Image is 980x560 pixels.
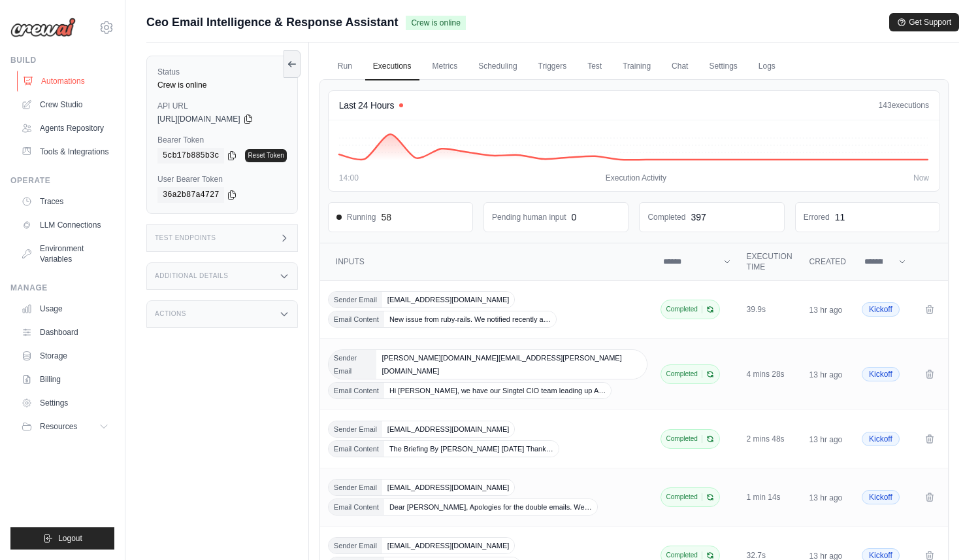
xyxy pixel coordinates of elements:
span: Dear [PERSON_NAME], Apologies for the double emails. We… [384,499,597,515]
img: Logo [10,18,76,37]
a: LLM Connections [16,215,114,236]
span: Kickoff [862,432,900,446]
span: Sender Email [329,292,382,307]
span: [URL][DOMAIN_NAME] [157,114,240,124]
span: New issue from ruby-rails. We notified recently a… [384,311,556,327]
div: 39.9s [747,304,794,315]
span: The Briefing By [PERSON_NAME] [DATE] Thank… [384,441,559,457]
div: 0 [572,211,577,224]
label: Status [157,67,287,77]
span: Sender Email [329,421,382,437]
div: Replay this execution [706,551,714,559]
span: [PERSON_NAME][DOMAIN_NAME][EMAIL_ADDRESS][PERSON_NAME][DOMAIN_NAME] [376,350,646,379]
a: Crew Studio [16,94,114,115]
span: Email Content [329,499,384,515]
th: Execution Time [739,243,802,281]
span: Crew is online [406,16,465,30]
label: User Bearer Token [157,174,287,184]
a: Tools & Integrations [16,141,114,162]
span: Sender Email [329,480,382,495]
a: Training [615,53,659,80]
a: Usage [16,298,114,319]
button: Get Support [889,13,959,31]
a: Environment Variables [16,238,114,270]
span: Execution Activity [606,173,666,183]
a: Billing [16,369,114,390]
div: Manage [10,283,114,293]
a: Automations [17,71,116,92]
div: 2 mins 48s [747,434,794,444]
time: 13 hr ago [809,370,843,379]
div: 397 [691,211,706,224]
div: Replay this execution [706,370,714,378]
a: Run [330,53,360,80]
time: 13 hr ago [809,493,843,502]
span: Hi [PERSON_NAME], we have our Singtel CIO team leading up A… [384,383,611,398]
code: 5cb17b885b3c [157,148,224,164]
dd: Errored [804,212,830,222]
a: Traces [16,191,114,212]
span: Resources [40,421,77,432]
code: 36a2b87a4727 [157,187,224,203]
button: Logout [10,527,114,550]
span: Completed [661,300,720,319]
a: Triggers [531,53,575,80]
span: Ceo Email Intelligence & Response Assistant [146,13,398,31]
a: Metrics [425,53,466,80]
span: Kickoff [862,302,900,317]
h3: Test Endpoints [155,234,216,242]
label: Bearer Token [157,135,287,145]
a: Scheduling [470,53,525,80]
div: Replay this execution [706,306,714,313]
a: Executions [365,53,419,80]
time: 13 hr ago [809,435,843,444]
span: [EMAIL_ADDRESS][DOMAIN_NAME] [382,292,514,307]
span: [EMAIL_ADDRESS][DOMAIN_NAME] [382,480,514,495]
span: Kickoff [862,490,900,504]
th: Inputs [320,243,655,281]
label: API URL [157,101,287,111]
div: 4 mins 28s [747,369,794,379]
span: Completed [661,429,720,449]
span: Email Content [329,441,384,457]
a: Dashboard [16,322,114,343]
div: Replay this execution [706,435,714,443]
span: 14:00 [339,173,359,183]
span: 143 [879,101,892,110]
span: Logout [58,533,82,544]
span: Completed [661,364,720,384]
span: Email Content [329,311,384,327]
a: Test [580,53,610,80]
th: Created [802,243,854,281]
dd: Pending human input [492,212,566,222]
a: Reset Token [245,149,286,162]
span: Running [336,212,376,222]
div: 58 [382,211,392,224]
span: [EMAIL_ADDRESS][DOMAIN_NAME] [382,538,514,553]
div: executions [879,100,929,111]
h3: Actions [155,310,186,318]
div: Build [10,55,114,65]
button: Resources [16,416,114,437]
div: Crew is online [157,80,287,90]
iframe: Chat Widget [915,497,980,560]
time: 13 hr ago [809,306,843,315]
span: Now [913,173,929,183]
a: Settings [701,53,745,80]
span: [EMAIL_ADDRESS][DOMAIN_NAME] [382,421,514,437]
span: Kickoff [862,367,900,381]
span: Email Content [329,383,384,398]
span: Sender Email [329,538,382,553]
div: Operate [10,175,114,186]
div: Replay this execution [706,493,714,501]
dd: Completed [647,212,685,222]
a: Chat [664,53,696,80]
a: Storage [16,345,114,366]
h4: Last 24 Hours [339,99,394,112]
div: 1 min 14s [747,492,794,502]
a: Logs [751,53,783,80]
div: 11 [835,211,845,224]
span: Completed [661,487,720,507]
a: Agents Repository [16,118,114,139]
